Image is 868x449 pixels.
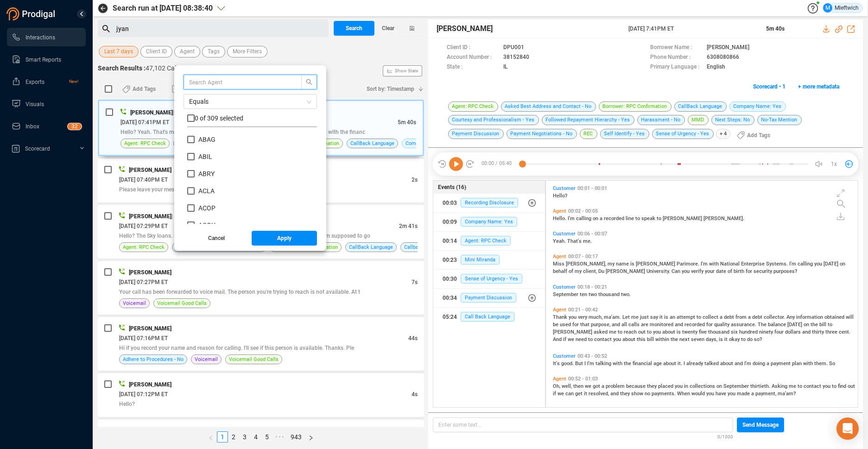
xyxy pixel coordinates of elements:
[433,213,545,231] button: 00:09Company Name: Yes
[697,314,703,320] span: to
[621,291,631,297] span: two.
[395,15,418,126] span: Show Stats
[606,268,646,274] span: [PERSON_NAME]
[752,314,764,320] span: debt
[677,329,682,335] span: is
[461,255,500,265] span: Mini Miranda
[796,314,824,320] span: information
[443,253,457,267] div: 00:23
[130,109,173,116] span: [PERSON_NAME]
[616,261,630,267] span: name
[99,46,139,57] button: Last 7 days
[568,336,576,342] span: we
[75,123,78,133] p: 2
[553,383,562,389] span: Oh,
[117,82,161,96] button: Add Tags
[25,101,44,108] span: Visuals
[583,268,598,274] span: client,
[580,291,589,297] span: ten
[433,270,545,288] button: 00:30Sense of Urgency - Yes
[346,21,362,36] span: Search
[675,322,684,328] span: and
[831,157,837,171] span: 1x
[720,360,735,367] span: about
[433,289,545,307] button: 00:34Payment Discussion
[828,322,832,328] span: to
[706,322,714,328] span: for
[398,119,416,126] span: 5m 40s
[744,360,753,367] span: I'm
[173,109,184,116] span: | CN
[624,360,633,367] span: the
[714,322,731,328] span: quality
[589,314,604,320] span: much,
[641,322,650,328] span: are
[613,336,622,342] span: you
[825,3,830,13] span: M
[433,232,545,250] button: 00:14Agent: RPC Check
[569,314,578,320] span: you
[600,215,604,221] span: a
[747,128,770,143] span: Add Tags
[647,329,653,335] span: to
[814,261,824,267] span: you
[569,268,575,274] span: of
[7,50,86,69] li: Smart Reports
[553,329,594,335] span: [PERSON_NAME]
[461,312,514,322] span: Call Back Language
[208,46,220,57] span: Tags
[123,299,146,308] span: Voicemail
[119,233,370,239] span: Hello? The Sky loans. Mhmm. Three twenty six ninety two. Yes. Yes. I had no idea. I'm supposed to go
[350,139,394,148] span: CallBack Language
[754,336,762,342] span: so?
[553,193,567,199] span: Hello?
[604,314,622,320] span: ma'am.
[551,183,858,406] div: grid
[650,314,659,320] span: say
[553,314,569,320] span: Thank
[774,329,785,335] span: four
[748,314,752,320] span: a
[227,46,267,57] button: More Filters
[587,360,596,367] span: I'm
[678,360,684,367] span: it.
[578,314,589,320] span: very
[682,329,699,335] span: twenty
[553,238,567,244] span: Yeah.
[798,79,839,94] span: + more metadata
[553,261,566,267] span: Miss
[677,314,697,320] span: attempt
[773,268,797,274] span: purposes?
[157,299,207,308] span: Voicemail Good Calls
[461,198,518,208] span: Recording Disclosure
[589,291,598,297] span: two
[819,322,828,328] span: bill
[98,100,424,156] div: [PERSON_NAME]| CN[DATE] 07:41PM ET5m 40sHello? Yeah. That's me. September ten two thousand two. I...
[766,261,789,267] span: Systems.
[647,383,658,389] span: they
[704,360,720,367] span: talked
[12,117,78,135] a: Inbox
[622,314,631,320] span: Let
[628,322,641,328] span: calls
[786,314,796,320] span: Any
[171,213,182,220] span: | CN
[119,289,360,295] span: Your call has been forwarded to voice mail. The person you're trying to reach is not available. At t
[408,335,418,341] span: 44s
[123,355,184,364] span: Adhere to Procedures - No
[461,274,522,284] span: Sense of Urgency - Yes
[653,360,663,367] span: age
[119,345,354,351] span: Hi if you record your name and reason for calling. I'll see if this person is available. Thanks. Ple
[98,373,424,417] div: [PERSON_NAME][DATE] 07:12PM ET4sHello?
[618,329,624,335] span: to
[825,329,839,335] span: three
[562,383,573,389] span: well,
[277,231,291,246] span: Apply
[98,205,424,259] div: [PERSON_NAME]| CN[DATE] 07:29PM ET2m 41sHello? The Sky loans. Mhmm. Three twenty six ninety two. ...
[68,123,82,130] sup: 32
[461,236,511,246] span: Agent: RPC Check
[598,291,621,297] span: thousand
[583,238,592,244] span: me.
[729,336,741,342] span: okay
[383,65,422,76] button: Show Stats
